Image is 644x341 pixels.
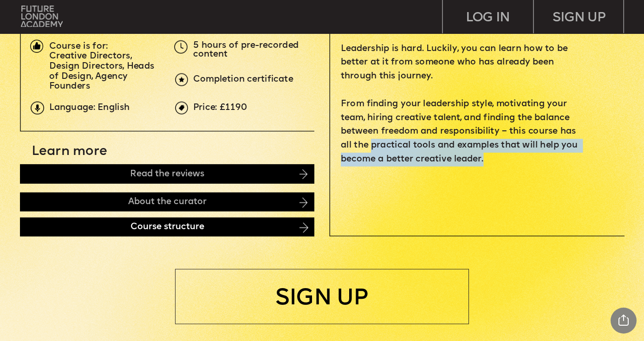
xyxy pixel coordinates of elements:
[30,40,43,53] img: image-1fa7eedb-a71f-428c-a033-33de134354ef.png
[341,45,580,163] span: Leadership is hard. Luckily, you can learn how to be better at it from someone who has already be...
[21,6,63,27] img: upload-bfdffa89-fac7-4f57-a443-c7c39906ba42.png
[193,76,293,84] span: Completion certificate
[32,145,107,158] span: Learn more
[49,42,108,51] span: Course is for:
[175,101,188,114] img: upload-969c61fd-ea08-4d05-af36-d273f2608f5e.png
[31,101,44,114] img: upload-9eb2eadd-7bf9-4b2b-b585-6dd8b9275b41.png
[299,223,308,233] img: image-ebac62b4-e37e-4ca8-99fd-bb379c720805.png
[49,104,130,112] span: Language: English
[193,42,301,59] span: 5 hours of pre-recorded content
[49,52,157,91] span: Creative Directors, Design Directors, Heads of Design, Agency Founders
[299,169,308,180] img: image-14cb1b2c-41b0-4782-8715-07bdb6bd2f06.png
[174,40,187,53] img: upload-5dcb7aea-3d7f-4093-a867-f0427182171d.png
[175,73,188,86] img: upload-6b0d0326-a6ce-441c-aac1-c2ff159b353e.png
[193,104,247,112] span: Price: £1190
[299,198,308,208] img: image-d430bf59-61f2-4e83-81f2-655be665a85d.png
[611,308,637,334] div: Share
